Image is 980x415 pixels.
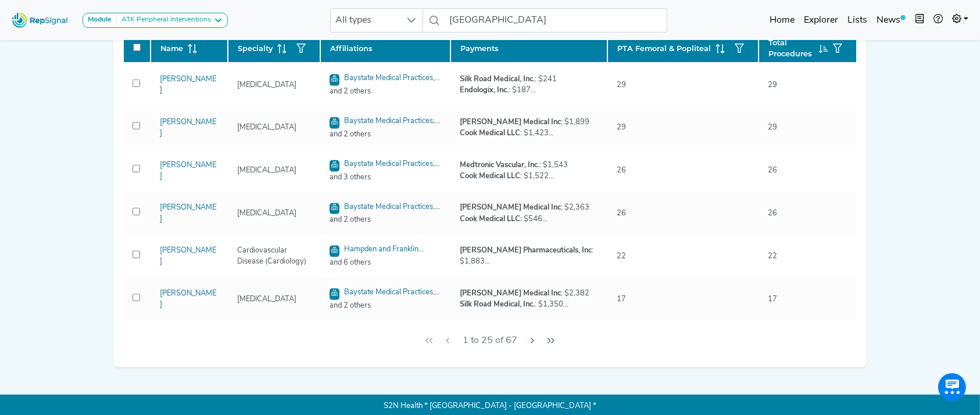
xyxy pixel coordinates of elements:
[323,214,448,225] span: and 2 others
[230,165,303,176] div: [MEDICAL_DATA]
[843,9,872,32] a: Lists
[160,204,216,222] a: [PERSON_NAME]
[542,330,560,352] button: Last Page
[330,246,424,277] a: Hampden and Franklin County Cardiovascular Associates
[230,294,303,305] div: [MEDICAL_DATA]
[460,204,561,211] strong: [PERSON_NAME] Medical Inc
[460,214,589,225] div: : $546
[610,208,633,219] div: 26
[761,122,784,133] div: 29
[910,9,929,32] button: Intel Book
[460,43,499,54] span: Payments
[330,288,440,309] a: Baystate Medical Practices, INC
[460,247,592,254] strong: [PERSON_NAME] Pharmaceuticals, Inc
[160,161,216,180] a: [PERSON_NAME]
[160,290,216,308] a: [PERSON_NAME]
[765,9,799,32] a: Home
[523,330,542,352] button: Next Page
[460,85,592,96] div: : $187
[610,80,633,91] div: 29
[610,294,633,305] div: 17
[617,43,711,54] span: PTA Femoral & Popliteal
[230,245,319,267] div: Cardiovascular Disease (Cardiology)
[230,208,303,219] div: [MEDICAL_DATA]
[323,172,448,183] span: and 3 others
[323,300,448,311] span: and 2 others
[610,122,633,133] div: 29
[768,37,814,59] span: Total Procedures
[323,129,448,140] span: and 2 others
[230,122,303,133] div: [MEDICAL_DATA]
[761,294,784,305] div: 17
[88,16,112,23] strong: Module
[330,43,373,54] span: Affiliations
[460,160,583,171] div: : $1,543
[323,257,448,268] span: and 6 others
[323,86,448,97] span: and 2 others
[330,160,440,181] a: Baystate Medical Practices, INC
[458,330,522,352] span: 1 to 25 of 67
[160,75,216,94] a: [PERSON_NAME]
[460,245,598,267] div: : $1,883
[83,13,228,28] button: ModuleATK Peripheral Interventions
[330,203,440,224] a: Baystate Medical Practices, INC
[460,290,561,297] strong: [PERSON_NAME] Medical Inc
[160,247,216,265] a: [PERSON_NAME]
[460,75,535,83] strong: Silk Road Medical, Inc.
[761,208,784,219] div: 26
[761,165,784,176] div: 26
[330,74,440,95] a: Baystate Medical Practices, INC
[460,299,589,310] div: : $1,350
[460,288,589,299] div: : $2,382
[460,215,520,223] strong: Cook Medical LLC
[460,74,592,85] div: : $241
[117,16,211,25] div: ATK Peripheral Interventions
[761,80,784,91] div: 29
[460,128,598,139] div: : $1,423
[872,9,910,32] a: News
[160,118,216,137] a: [PERSON_NAME]
[761,251,784,262] div: 22
[331,9,400,32] span: All types
[460,161,539,169] strong: Medtronic Vascular, Inc.
[238,43,273,54] span: Specialty
[610,251,633,262] div: 22
[230,80,303,91] div: [MEDICAL_DATA]
[445,8,667,33] input: Search a physician or facility
[610,165,633,176] div: 26
[330,117,440,138] a: Baystate Medical Practices, INC
[460,117,598,128] div: : $1,899
[460,129,520,137] strong: Cook Medical LLC
[460,172,520,180] strong: Cook Medical LLC
[160,43,183,54] span: Name
[460,171,583,182] div: : $1,522
[460,301,535,308] strong: Silk Road Medical, Inc.
[460,118,561,126] strong: [PERSON_NAME] Medical Inc
[460,86,509,94] strong: Endologix, Inc.
[799,9,843,32] a: Explorer
[460,202,589,213] div: : $2,363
